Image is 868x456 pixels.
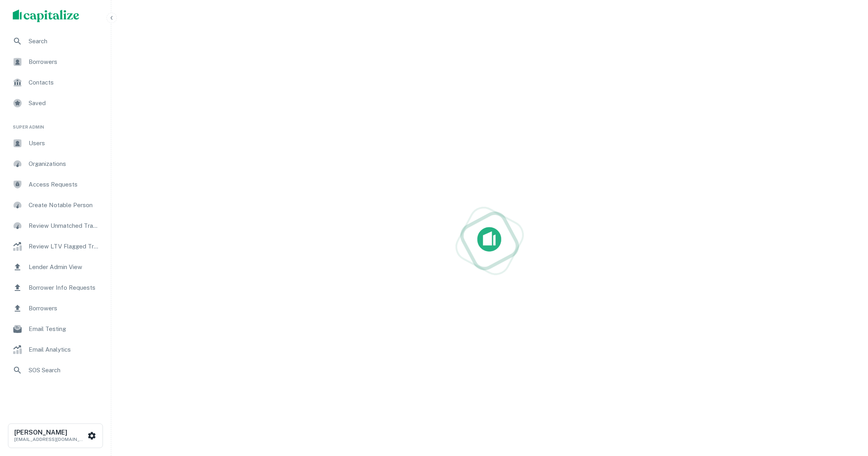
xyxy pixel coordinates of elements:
[8,423,103,448] button: [PERSON_NAME][EMAIL_ADDRESS][DOMAIN_NAME]
[6,278,105,297] a: Borrower Info Requests
[6,94,105,113] a: Saved
[6,319,105,339] a: Email Testing
[6,32,105,51] a: Search
[6,196,105,215] a: Create Notable Person
[29,200,100,210] span: Create Notable Person
[29,37,100,46] span: Search
[29,304,100,313] span: Borrowers
[29,159,100,169] span: Organizations
[6,134,105,153] a: Users
[6,258,105,277] a: Lender Admin View
[6,340,105,359] a: Email Analytics
[29,345,100,354] span: Email Analytics
[29,283,100,292] span: Borrower Info Requests
[6,175,105,194] a: Access Requests
[6,114,105,134] li: Super Admin
[6,154,105,173] a: Organizations
[6,299,105,318] a: Borrowers
[29,324,100,334] span: Email Testing
[14,429,86,436] h6: [PERSON_NAME]
[29,242,100,251] span: Review LTV Flagged Transactions
[14,436,86,443] p: [EMAIL_ADDRESS][DOMAIN_NAME]
[6,216,105,235] a: Review Unmatched Transactions
[6,361,105,380] a: SOS Search
[29,221,100,231] span: Review Unmatched Transactions
[29,78,100,87] span: Contacts
[29,180,100,189] span: Access Requests
[6,237,105,256] a: Review LTV Flagged Transactions
[29,98,100,108] span: Saved
[29,262,100,272] span: Lender Admin View
[29,57,100,67] span: Borrowers
[13,10,79,22] img: capitalize-logo.png
[6,52,105,71] a: Borrowers
[29,366,100,375] span: SOS Search
[6,73,105,92] a: Contacts
[29,139,100,148] span: Users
